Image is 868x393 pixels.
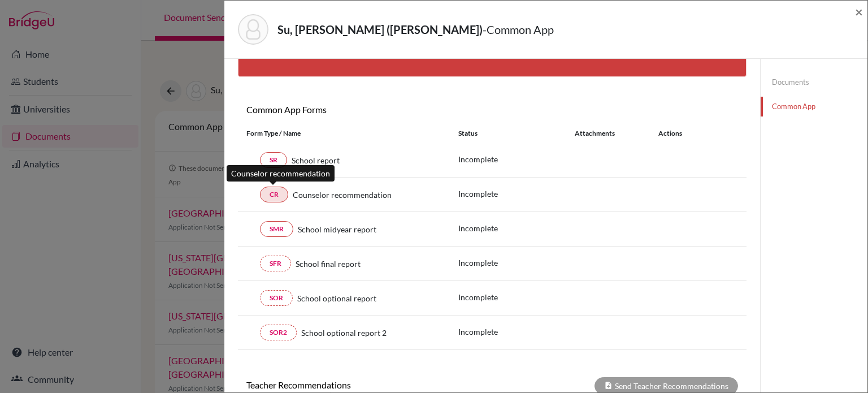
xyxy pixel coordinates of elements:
[293,189,392,201] span: Counselor recommendation
[238,104,492,115] h6: Common App Forms
[260,325,297,340] a: SOR2
[855,5,863,19] button: Close
[238,379,492,390] h6: Teacher Recommendations
[575,128,645,139] div: Attachments
[227,165,335,182] div: Counselor recommendation
[277,23,483,36] strong: Su, [PERSON_NAME] ([PERSON_NAME])
[296,258,361,270] span: School final report
[238,128,450,139] div: Form Type / Name
[458,128,575,139] div: Status
[458,257,575,269] p: Incomplete
[301,327,387,339] span: School optional report 2
[645,128,715,139] div: Actions
[297,292,376,304] span: School optional report
[855,3,863,20] span: ×
[761,72,867,92] a: Documents
[761,97,867,116] a: Common App
[458,188,575,200] p: Incomplete
[458,291,575,303] p: Incomplete
[483,23,554,36] span: - Common App
[458,326,575,338] p: Incomplete
[260,221,293,237] a: SMR
[458,222,575,234] p: Incomplete
[260,290,293,306] a: SOR
[260,256,291,271] a: SFR
[298,223,376,235] span: School midyear report
[260,152,287,168] a: SR
[458,153,575,165] p: Incomplete
[292,154,340,166] span: School report
[260,187,288,202] a: CR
